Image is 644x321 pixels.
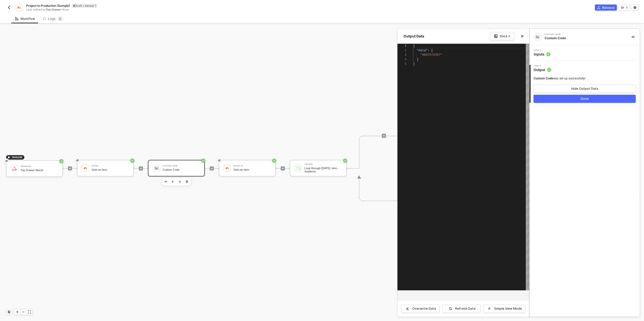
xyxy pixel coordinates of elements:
[72,4,97,8] div: Draft • Version 1
[417,49,427,52] span: "data"
[43,16,63,21] div: Logs
[521,35,524,38] span: icon-close
[519,33,525,39] button: Close
[412,307,436,311] div: Overwrite Data
[534,76,586,81] div: was set up successfully!
[455,307,475,311] div: Refresh Data
[530,49,640,57] div: Step 1Inputs
[530,65,640,103] div: Step 2Output Custom Codewas set up successfully!Hide Output DataDone
[413,44,415,48] span: {
[397,53,407,57] div: 3
[534,65,551,67] span: Step 2
[597,6,600,9] span: icon-commerce
[15,17,35,21] div: Workflow
[581,97,589,101] div: Done
[545,36,623,40] div: Custom Code
[626,6,628,10] div: 1
[500,34,510,38] div: Docs ↗
[17,5,21,10] img: integration-icon
[397,44,407,48] div: 1
[534,85,636,93] button: Hide Output Data
[442,305,480,313] button: Refresh Data
[26,8,321,12] div: Last edited by - Now
[534,49,550,51] span: Step 1
[28,310,31,313] span: icon-expand
[428,49,429,52] span: :
[534,67,551,72] span: Output
[397,62,407,66] div: 5
[413,44,413,48] textarea: Editor content;Press Alt+F1 for Accessibility Options.
[46,8,61,11] span: Top Drawer
[602,6,615,10] div: Release
[534,77,553,80] span: Custom Code
[26,4,70,8] span: Project to Production (Sample)
[619,5,630,11] button: 1
[397,48,407,53] div: 2
[16,310,19,313] span: icon-play
[417,58,418,61] span: ]
[535,35,540,39] img: integration-icon
[545,33,620,35] div: Custom Code
[534,52,550,57] span: Inputs
[494,307,522,311] div: Simple View Mode
[6,5,12,11] button: back
[73,4,76,7] span: icon-edit
[490,32,514,40] a: Docs ↗
[534,95,636,103] button: Done
[571,87,598,91] div: Hide Output Data
[595,5,617,11] button: Release
[484,305,525,313] button: Simple View Mode
[633,6,636,9] span: icon-settings
[420,53,442,57] span: "9687574707"
[401,34,426,39] div: Output Data
[7,6,11,10] img: back
[397,57,407,62] div: 4
[631,35,634,38] span: icon-collapse-right
[431,49,433,52] span: [
[621,6,624,9] span: icon-versioning
[58,16,63,21] sup: 0
[413,62,415,66] span: }
[401,305,439,313] button: Overwrite Data
[22,310,25,313] span: icon-minus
